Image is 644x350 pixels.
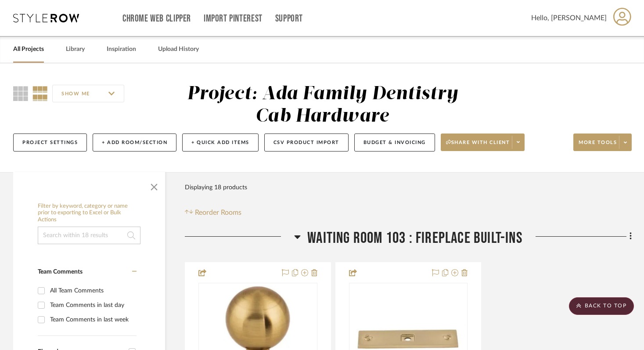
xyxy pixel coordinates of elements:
[13,43,44,55] a: All Projects
[107,43,136,55] a: Inspiration
[441,134,525,151] button: Share with client
[66,43,85,55] a: Library
[531,13,607,23] span: Hello, [PERSON_NAME]
[579,139,617,152] span: More tools
[195,207,241,218] span: Reorder Rooms
[569,297,634,315] scroll-to-top-button: BACK TO TOP
[307,229,522,248] span: Waiting Room 103 : Fireplace Built-Ins
[13,134,87,152] button: Project Settings
[38,203,140,224] h6: Filter by keyword, category or name prior to exporting to Excel or Bulk Actions
[122,15,191,22] a: Chrome Web Clipper
[50,284,134,298] div: All Team Comments
[50,313,134,327] div: Team Comments in last week
[185,179,247,196] div: Displaying 18 products
[275,15,303,22] a: Support
[204,15,263,22] a: Import Pinterest
[182,134,259,152] button: + Quick Add Items
[38,227,140,244] input: Search within 18 results
[158,43,199,55] a: Upload History
[354,134,435,152] button: Budget & Invoicing
[264,134,349,152] button: CSV Product Import
[573,134,632,151] button: More tools
[93,134,176,152] button: + Add Room/Section
[446,139,510,152] span: Share with client
[50,298,134,312] div: Team Comments in last day
[187,85,458,126] div: Project: Ada Family Dentistry Cab Hardware
[185,207,241,218] button: Reorder Rooms
[145,177,163,194] button: Close
[38,269,83,275] span: Team Comments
